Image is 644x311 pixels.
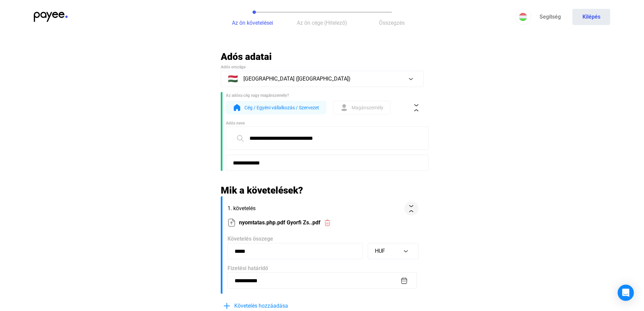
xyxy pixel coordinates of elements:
div: Az adósa cég vagy magánszemély? [226,92,424,99]
img: form-org [233,104,241,112]
img: plus-blue [223,302,231,310]
span: nyomtatas.php.pdf Gyorfi Zs..pdf [239,219,320,227]
button: form-indMagánszemély [333,101,390,114]
span: Adós országa [221,65,245,69]
button: collapse [409,101,424,115]
img: payee-logo [34,12,68,22]
div: Adós neve [226,120,424,127]
button: HU [515,9,531,25]
span: Összegzés [379,20,405,26]
a: Segítség [531,9,569,25]
div: Open Intercom Messenger [618,285,634,301]
span: [GEOGRAPHIC_DATA] ([GEOGRAPHIC_DATA]) [243,75,351,83]
span: Az ön követelései [232,20,273,26]
h2: Adós adatai [221,51,424,63]
span: Követelés hozzáadása [234,302,288,310]
span: Cég / Egyéni vállalkozás / Szervezet [244,104,319,112]
img: HU [519,13,527,21]
img: collapse [413,104,420,111]
button: trash-red [320,216,335,230]
img: upload-paper [228,219,236,227]
button: calendar [400,276,408,285]
span: Az ön cége (Hitelező) [297,20,347,26]
span: Követelés összege [228,236,273,242]
img: form-ind [340,104,348,112]
span: 🇭🇺 [228,75,238,83]
span: Fizetési határidő [228,265,268,271]
button: 🇭🇺[GEOGRAPHIC_DATA] ([GEOGRAPHIC_DATA]) [221,71,424,87]
img: collapse [408,205,415,212]
span: HUF [375,248,385,254]
img: calendar [401,277,408,284]
img: trash-red [324,219,331,226]
button: Kilépés [572,9,610,25]
button: collapse [404,201,419,216]
span: Magánszemély [352,104,383,112]
span: 1. követelés [228,204,402,213]
button: form-orgCég / Egyéni vállalkozás / Szervezet [226,101,326,114]
h2: Mik a követelések? [221,184,424,196]
button: HUF [368,243,419,259]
